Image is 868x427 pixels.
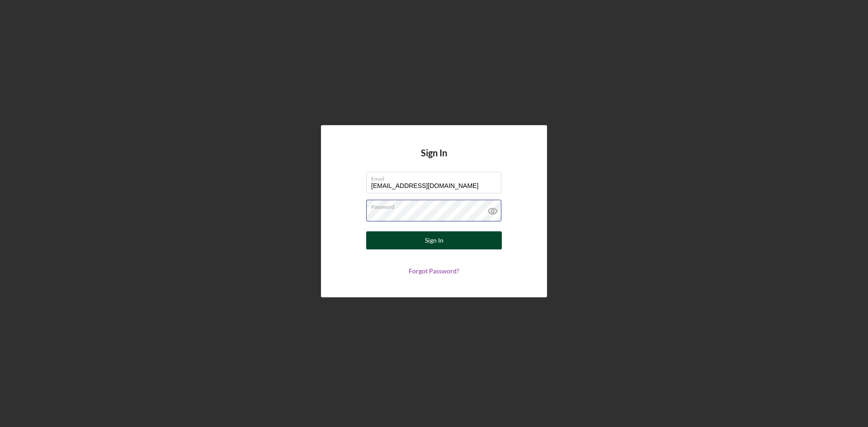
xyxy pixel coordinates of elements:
[425,231,443,249] div: Sign In
[371,200,501,210] label: Password
[421,148,447,172] h4: Sign In
[409,267,459,275] a: Forgot Password?
[366,231,502,249] button: Sign In
[371,172,501,182] label: Email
